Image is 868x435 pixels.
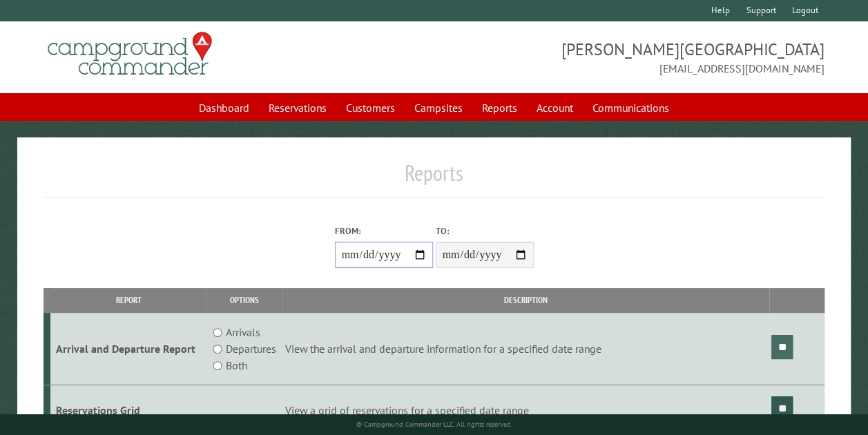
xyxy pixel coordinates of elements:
small: © Campground Commander LLC. All rights reserved. [356,420,512,429]
a: Reservations [260,95,335,121]
td: View the arrival and departure information for a specified date range [282,313,769,385]
label: Both [226,357,247,374]
h1: Reports [44,159,824,197]
th: Report [50,288,207,312]
a: Customers [338,95,403,121]
th: Options [206,288,282,312]
a: Communications [584,95,677,121]
label: To: [436,224,534,238]
label: Departures [226,340,276,357]
a: Reports [474,95,525,121]
img: Campground Commander [44,27,216,81]
th: Description [282,288,769,312]
a: Account [528,95,581,121]
label: From: [335,224,433,238]
a: Campsites [406,95,471,121]
a: Dashboard [191,95,258,121]
td: Arrival and Departure Report [50,313,207,385]
span: [PERSON_NAME][GEOGRAPHIC_DATA] [EMAIL_ADDRESS][DOMAIN_NAME] [434,38,825,77]
label: Arrivals [226,324,260,340]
